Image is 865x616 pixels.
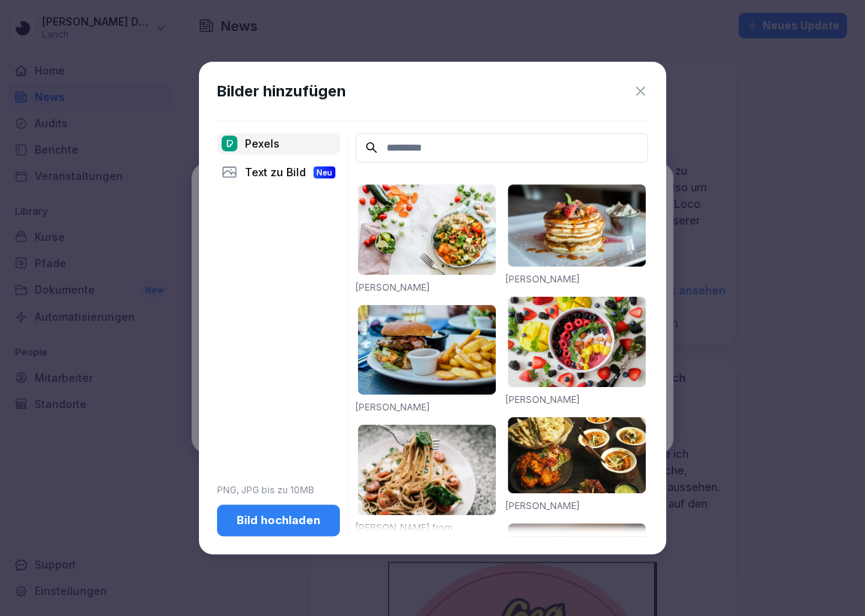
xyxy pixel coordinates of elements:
img: pexels-photo-1640777.jpeg [358,184,496,275]
img: pexels-photo-958545.jpeg [508,417,646,492]
img: pexels-photo-1099680.jpeg [508,297,646,387]
a: [PERSON_NAME] [506,273,579,285]
img: pexels-photo-1279330.jpeg [358,425,496,515]
button: Bild hochladen [217,505,340,536]
a: [PERSON_NAME] [356,282,429,293]
a: [PERSON_NAME] [356,401,429,413]
div: Bild hochladen [229,512,328,529]
img: pexels-photo-70497.jpeg [358,305,496,395]
img: pexels-photo-376464.jpeg [508,184,646,267]
a: [PERSON_NAME] [506,500,579,511]
h1: Bilder hinzufügen [217,80,346,102]
img: pexels.png [222,136,237,151]
div: Pexels [217,133,340,154]
p: PNG, JPG bis zu 10MB [217,483,340,497]
div: Text zu Bild [217,162,340,183]
div: Neu [313,166,335,178]
a: [PERSON_NAME] [506,394,579,405]
a: [PERSON_NAME] from [GEOGRAPHIC_DATA] [356,522,453,551]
